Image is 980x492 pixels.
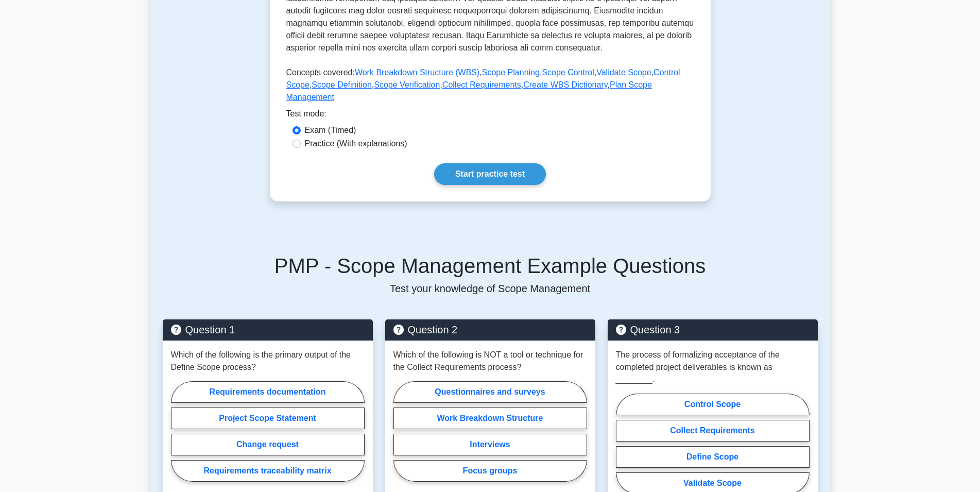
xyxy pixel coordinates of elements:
h5: Question 3 [616,324,810,336]
label: Change request [171,434,365,455]
label: Questionnaires and surveys [393,381,587,403]
label: Control Scope [616,394,810,415]
label: Project Scope Statement [171,408,365,429]
label: Requirements traceability matrix [171,460,365,482]
label: Interviews [393,434,587,455]
p: The process of formalizing acceptance of the completed project deliverables is known as ________. [616,349,810,386]
label: Collect Requirements [616,420,810,442]
div: Test mode: [286,108,694,124]
label: Exam (Timed) [305,124,356,137]
a: Validate Scope [596,68,651,77]
a: Start practice test [434,163,546,185]
p: Which of the following is the primary output of the Define Scope process? [171,349,365,374]
h5: Question 2 [393,324,587,336]
label: Requirements documentation [171,381,365,403]
a: Scope Definition [312,80,372,89]
a: Collect Requirements [442,80,521,89]
p: Which of the following is NOT a tool or technique for the Collect Requirements process? [393,349,587,374]
p: Test your knowledge of Scope Management [163,282,818,295]
label: Work Breakdown Structure [393,408,587,429]
p: Concepts covered: , , , , , , , , , [286,66,694,108]
a: Create WBS Dictionary [523,80,607,89]
a: Scope Verification [374,80,440,89]
label: Define Scope [616,446,810,468]
a: Scope Planning [482,68,540,77]
h5: Question 1 [171,324,365,336]
h5: PMP - Scope Management Example Questions [163,253,818,278]
a: Work Breakdown Structure (WBS) [355,68,479,77]
label: Practice (With explanations) [305,138,407,150]
label: Focus groups [393,460,587,482]
a: Scope Control [542,68,594,77]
